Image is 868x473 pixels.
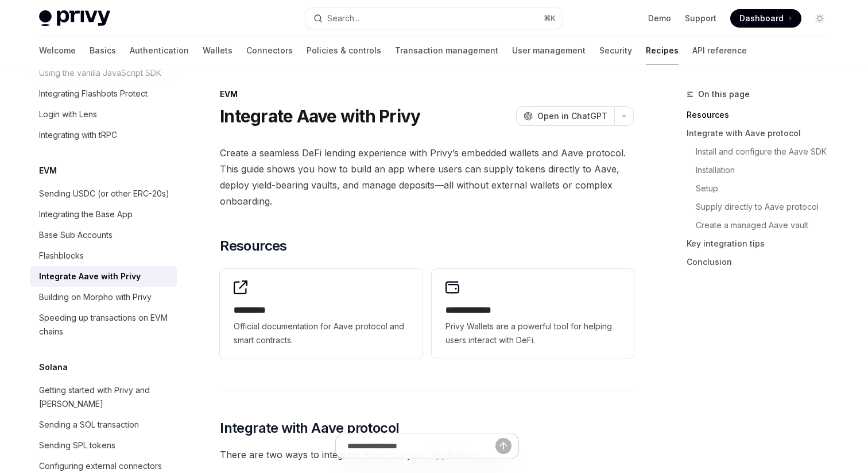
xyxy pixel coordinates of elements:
[30,287,177,307] a: Building on Morpho with Privy
[687,124,838,143] a: Integrate with Aave protocol
[445,320,620,347] span: Privy Wallets are a powerful tool for helping users interact with DeFi.
[687,234,838,253] a: Key integration tips
[739,13,784,24] span: Dashboard
[685,13,716,24] a: Support
[39,87,148,101] div: Integrating Flashbots Protect
[687,216,838,234] a: Create a managed Aave vault
[692,37,747,64] a: API reference
[246,37,293,64] a: Connectors
[39,128,117,142] div: Integrating with tRPC
[646,37,679,64] a: Recipes
[220,419,399,437] span: Integrate with Aave protocol
[39,459,162,473] div: Configuring external connectors
[39,270,141,283] div: Integrate Aave with Privy
[39,228,113,242] div: Base Sub Accounts
[687,106,838,124] a: Resources
[39,10,110,26] img: light logo
[687,143,838,161] a: Install and configure the Aave SDK
[220,106,420,126] h1: Integrate Aave with Privy
[30,83,177,104] a: Integrating Flashbots Protect
[432,269,634,359] a: **** **** ***Privy Wallets are a powerful tool for helping users interact with DeFi.
[220,237,287,255] span: Resources
[39,383,170,411] div: Getting started with Privy and [PERSON_NAME]
[648,13,671,24] a: Demo
[30,104,177,125] a: Login with Lens
[687,253,838,271] a: Conclusion
[90,37,116,64] a: Basics
[307,37,381,64] a: Policies & controls
[30,266,177,287] a: Integrate Aave with Privy
[687,161,838,179] a: Installation
[698,87,750,101] span: On this page
[39,439,115,452] div: Sending SPL tokens
[39,207,133,221] div: Integrating the Base App
[39,249,84,263] div: Flashblocks
[30,125,177,145] a: Integrating with tRPC
[512,37,586,64] a: User management
[811,9,829,28] button: Toggle dark mode
[220,269,422,359] a: **** ****Official documentation for Aave protocol and smart contracts.
[30,380,177,414] a: Getting started with Privy and [PERSON_NAME]
[30,204,177,225] a: Integrating the Base App
[544,14,556,23] span: ⌘ K
[39,107,97,121] div: Login with Lens
[39,311,170,339] div: Speeding up transactions on EVM chains
[537,110,607,122] span: Open in ChatGPT
[130,37,189,64] a: Authentication
[30,225,177,245] a: Base Sub Accounts
[327,11,359,25] div: Search...
[30,183,177,204] a: Sending USDC (or other ERC-20s)
[495,438,511,454] button: Send message
[599,37,632,64] a: Security
[220,145,634,209] span: Create a seamless DeFi lending experience with Privy’s embedded wallets and Aave protocol. This g...
[395,37,498,64] a: Transaction management
[39,164,57,178] h5: EVM
[305,8,563,29] button: Open search
[30,414,177,435] a: Sending a SOL transaction
[30,307,177,342] a: Speeding up transactions on EVM chains
[39,187,169,201] div: Sending USDC (or other ERC-20s)
[730,9,801,28] a: Dashboard
[234,320,408,347] span: Official documentation for Aave protocol and smart contracts.
[687,198,838,216] a: Supply directly to Aave protocol
[39,360,68,374] h5: Solana
[30,245,177,266] a: Flashblocks
[203,37,232,64] a: Wallets
[39,290,152,304] div: Building on Morpho with Privy
[516,106,614,126] button: Open in ChatGPT
[39,418,139,432] div: Sending a SOL transaction
[220,89,634,100] div: EVM
[39,37,76,64] a: Welcome
[687,179,838,198] a: Setup
[347,433,495,459] input: Ask a question...
[30,435,177,456] a: Sending SPL tokens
